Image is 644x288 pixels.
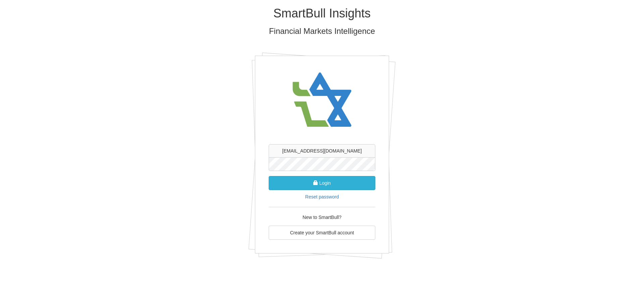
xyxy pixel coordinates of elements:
input: username [269,144,375,158]
h1: SmartBull Insights [126,7,518,20]
a: Create your SmartBull account [269,226,375,240]
img: avatar [288,66,356,134]
span: New to SmartBull? [303,215,341,220]
h3: Financial Markets Intelligence [126,27,518,36]
button: Login [269,176,375,190]
a: Reset password [305,194,339,199]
